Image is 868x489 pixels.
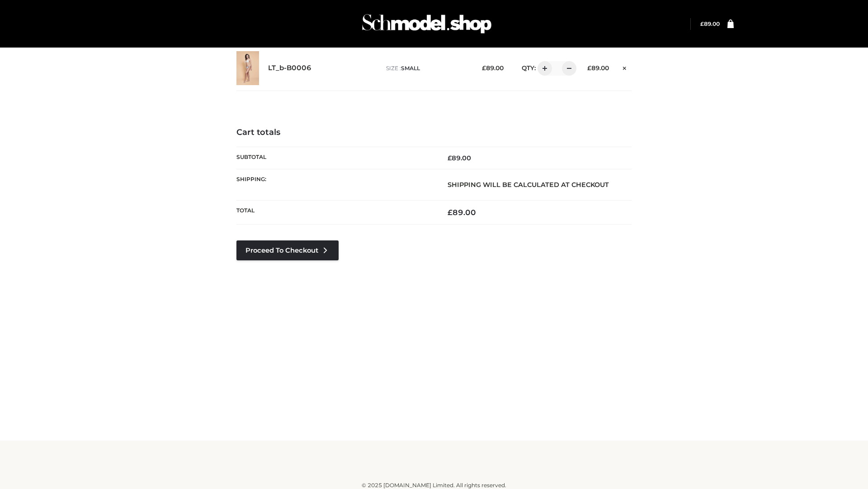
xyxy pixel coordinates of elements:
[448,181,609,189] strong: Shipping will be calculated at checkout
[401,65,420,72] span: SMALL
[236,51,259,85] img: LT_b-B0006 - SMALL
[448,154,471,162] bdi: 89.00
[236,240,339,260] a: Proceed to Checkout
[236,201,434,225] th: Total
[236,147,434,169] th: Subtotal
[386,64,468,72] p: size :
[359,6,495,42] img: Schmodel Admin 964
[236,169,434,200] th: Shipping:
[700,20,704,27] span: £
[448,208,476,217] bdi: 89.00
[700,20,720,27] bdi: 89.00
[587,64,609,72] bdi: 89.00
[700,20,720,27] a: £89.00
[482,64,486,72] span: £
[448,154,452,162] span: £
[513,61,573,76] div: QTY:
[268,64,311,72] a: LT_b-B0006
[236,128,632,138] h4: Cart totals
[587,64,591,72] span: £
[448,208,453,217] span: £
[618,61,632,73] a: Remove this item
[482,64,504,72] bdi: 89.00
